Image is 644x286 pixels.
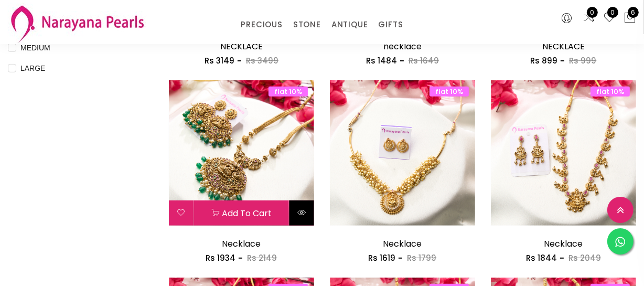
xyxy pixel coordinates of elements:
span: Rs 2049 [568,252,601,263]
button: Quick View [289,200,314,226]
span: Rs 1649 [409,55,439,66]
span: MEDIUM [16,42,55,54]
span: 0 [587,7,598,18]
span: flat 10% [591,87,630,97]
span: Rs 3499 [246,55,278,66]
button: 6 [624,12,636,25]
span: LARGE [16,62,49,74]
a: NECKLACE [542,40,585,52]
span: Rs 3149 [205,55,234,66]
span: Rs 1799 [407,252,436,263]
span: 0 [607,7,618,18]
span: Rs 2149 [247,252,277,263]
span: flat 10% [430,87,469,97]
a: ANTIQUE [331,17,368,33]
span: Rs 1844 [526,252,557,263]
a: NECKLACE [220,40,263,52]
span: Rs 1934 [206,252,235,263]
a: 0 [603,12,616,25]
a: Necklace [222,238,261,250]
a: GIFTS [378,17,403,33]
button: Add to wishlist [169,200,194,226]
span: Rs 1484 [366,55,397,66]
a: PRECIOUS [241,17,282,33]
span: flat 10% [269,87,308,97]
span: Rs 1619 [368,252,395,263]
a: 0 [583,12,595,25]
a: Necklace [544,238,583,250]
span: 6 [628,7,639,18]
a: STONE [293,17,321,33]
span: Rs 899 [530,55,557,66]
button: Add to cart [194,200,289,226]
a: necklace [383,40,422,52]
span: Rs 999 [569,55,596,66]
a: Necklace [383,238,422,250]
